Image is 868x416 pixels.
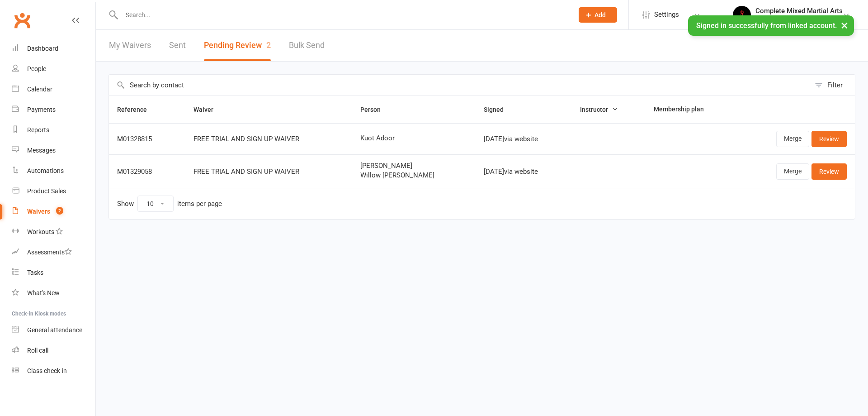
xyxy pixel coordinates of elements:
[755,7,843,15] div: Complete Mixed Martial Arts
[266,40,271,50] span: 2
[484,104,514,115] button: Signed
[733,6,751,24] img: thumb_image1717476369.png
[11,9,33,32] a: Clubworx
[484,106,514,113] span: Signed
[27,289,60,296] div: What's New
[12,140,95,161] a: Messages
[27,65,46,72] div: People
[204,30,271,61] button: Pending Review2
[193,135,344,143] div: FREE TRIAL AND SIGN UP WAIVER
[594,11,606,19] span: Add
[360,172,467,179] span: Willow [PERSON_NAME]
[117,168,177,176] div: M01329058
[27,106,56,113] div: Payments
[12,38,95,59] a: Dashboard
[580,106,618,113] span: Instructor
[811,131,847,147] a: Review
[56,207,63,215] span: 2
[12,320,95,340] a: General attendance kiosk mode
[117,106,157,113] span: Reference
[193,104,223,115] button: Waiver
[193,168,344,176] div: FREE TRIAL AND SIGN UP WAIVER
[810,75,855,96] button: Filter
[117,104,157,115] button: Reference
[109,30,151,61] a: My Waivers
[289,30,325,61] a: Bulk Send
[580,104,618,115] button: Instructor
[12,79,95,100] a: Calendar
[27,187,66,195] div: Product Sales
[360,104,391,115] button: Person
[776,131,809,147] a: Merge
[360,134,467,142] span: Kuot Adoor
[117,196,222,212] div: Show
[827,80,843,91] div: Filter
[12,161,95,181] a: Automations
[27,367,67,374] div: Class check-in
[27,249,72,256] div: Assessments
[360,106,391,113] span: Person
[12,181,95,201] a: Product Sales
[193,106,223,113] span: Waiver
[836,15,853,35] button: ×
[27,167,64,174] div: Automations
[12,59,95,79] a: People
[360,162,467,170] span: [PERSON_NAME]
[755,15,843,23] div: Complete Mixed Martial Arts
[12,100,95,120] a: Payments
[27,269,43,276] div: Tasks
[654,5,679,25] span: Settings
[484,168,564,176] div: [DATE] via website
[109,75,810,96] input: Search by contact
[811,163,847,180] a: Review
[12,340,95,361] a: Roll call
[12,242,95,263] a: Assessments
[27,126,49,134] div: Reports
[12,120,95,140] a: Reports
[646,96,736,123] th: Membership plan
[27,326,82,334] div: General attendance
[776,163,809,180] a: Merge
[12,222,95,242] a: Workouts
[27,45,58,52] div: Dashboard
[696,21,837,30] span: Signed in successfully from linked account.
[119,9,567,21] input: Search...
[169,30,186,61] a: Sent
[177,200,222,208] div: items per page
[579,7,617,23] button: Add
[27,228,54,235] div: Workouts
[484,135,564,143] div: [DATE] via website
[12,361,95,381] a: Class kiosk mode
[27,347,48,354] div: Roll call
[117,135,177,143] div: M01328815
[27,208,50,215] div: Waivers
[12,263,95,283] a: Tasks
[27,86,52,93] div: Calendar
[12,201,95,222] a: Waivers 2
[27,147,56,154] div: Messages
[12,283,95,303] a: What's New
